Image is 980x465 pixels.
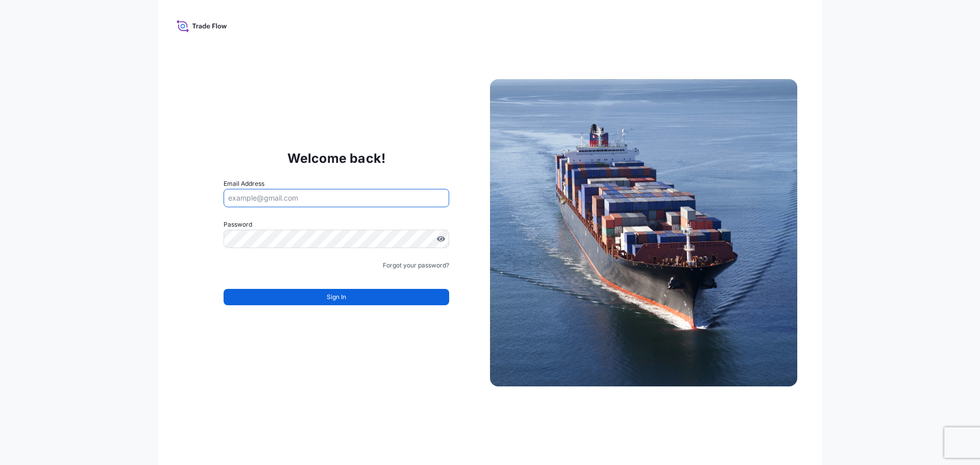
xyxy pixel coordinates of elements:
[327,292,346,302] span: Sign In
[224,219,449,230] label: Password
[224,289,449,305] button: Sign In
[490,79,797,386] img: Ship illustration
[437,235,445,243] button: Show password
[383,260,449,271] a: Forgot your password?
[224,189,449,207] input: example@gmail.com
[224,179,264,189] label: Email Address
[287,150,386,166] p: Welcome back!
